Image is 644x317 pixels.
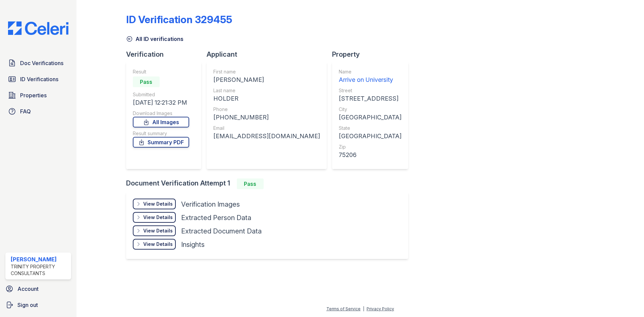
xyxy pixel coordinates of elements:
a: All Images [133,117,189,127]
div: Verification Images [181,200,240,209]
a: Sign out [3,298,74,312]
div: View Details [143,241,173,248]
div: | [363,306,364,311]
span: Properties [20,91,47,99]
div: Extracted Person Data [181,213,251,222]
div: Name [339,68,401,75]
a: Summary PDF [133,137,189,148]
div: Trinity Property Consultants [11,263,68,277]
a: Name Arrive on University [339,68,401,85]
a: Privacy Policy [367,306,394,311]
span: FAQ [20,107,31,115]
div: Last name [213,87,320,94]
div: First name [213,68,320,75]
span: Account [17,285,39,293]
div: Arrive on University [339,75,401,85]
a: All ID verifications [126,35,183,43]
div: City [339,106,401,113]
a: Properties [5,89,71,102]
div: View Details [143,214,173,221]
div: Submitted [133,91,189,98]
div: Verification [126,50,207,59]
div: [EMAIL_ADDRESS][DOMAIN_NAME] [213,131,320,141]
div: [PHONE_NUMBER] [213,113,320,122]
div: Zip [339,144,401,150]
a: Account [3,282,74,296]
div: Download Images [133,110,189,117]
div: [DATE] 12:21:32 PM [133,98,189,107]
div: Pass [237,178,264,189]
a: Terms of Service [326,306,361,311]
div: Result [133,68,189,75]
a: ID Verifications [5,72,71,86]
a: FAQ [5,105,71,118]
div: HOLDER [213,94,320,103]
img: CE_Logo_Blue-a8612792a0a2168367f1c8372b55b34899dd931a85d93a1a3d3e32e68fde9ad4.png [3,21,74,35]
div: Insights [181,240,205,249]
div: [PERSON_NAME] [213,75,320,85]
div: Phone [213,106,320,113]
div: Extracted Document Data [181,226,262,236]
div: Document Verification Attempt 1 [126,178,414,189]
div: Pass [133,76,160,87]
div: Street [339,87,401,94]
span: ID Verifications [20,75,58,83]
div: Result summary [133,130,189,137]
div: [GEOGRAPHIC_DATA] [339,131,401,141]
div: Applicant [207,50,332,59]
div: [STREET_ADDRESS] [339,94,401,103]
span: Sign out [17,301,38,309]
div: [GEOGRAPHIC_DATA] [339,113,401,122]
div: [PERSON_NAME] [11,255,68,263]
div: 75206 [339,150,401,160]
div: ID Verification 329455 [126,13,232,25]
div: State [339,125,401,131]
div: Property [332,50,414,59]
div: View Details [143,201,173,207]
div: Email [213,125,320,131]
div: View Details [143,227,173,234]
span: Doc Verifications [20,59,63,67]
a: Doc Verifications [5,56,71,70]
